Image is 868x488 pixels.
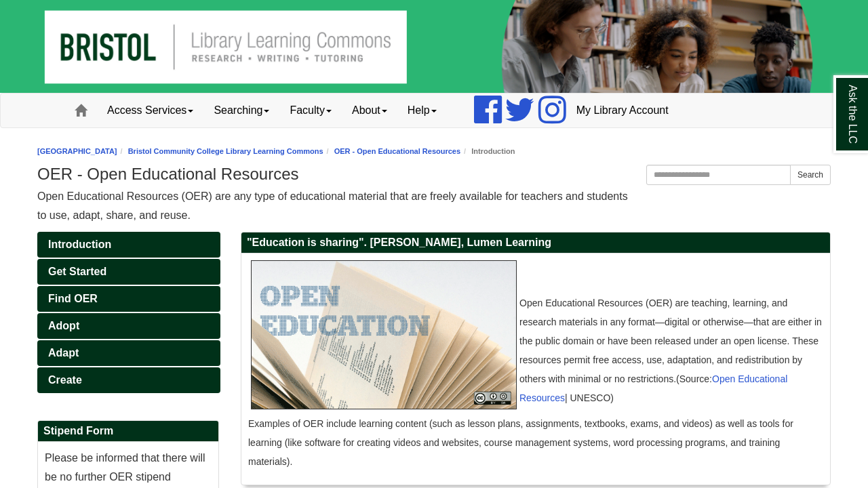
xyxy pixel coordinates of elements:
h2: Stipend Form [38,421,218,442]
span: Open Educational Resources (OER) are any type of educational material that are freely available f... [37,190,628,221]
a: Help [397,94,447,127]
span: (Source: | UNESCO) [519,373,787,403]
span: Adopt [48,320,79,331]
a: Searching [203,94,279,127]
a: Access Services [97,94,203,127]
h1: OER - Open Educational Resources [37,165,831,184]
a: About [342,94,397,127]
a: OER - Open Educational Resources [334,147,460,155]
h2: "Education is sharing". [PERSON_NAME], Lumen Learning [241,232,830,253]
span: Open Educational Resources (OER) are teaching, learning, and research materials in any format—dig... [519,298,822,384]
span: Create [48,374,82,386]
button: Search [790,165,831,185]
span: Introduction [48,239,111,250]
nav: breadcrumb [37,145,831,158]
a: Bristol Community College Library Learning Commons [128,147,323,155]
a: Adopt [37,313,220,339]
span: Find OER [48,293,98,304]
li: Introduction [460,145,515,158]
a: [GEOGRAPHIC_DATA] [37,147,117,155]
a: Create [37,367,220,393]
span: Get Started [48,266,106,277]
span: Examples of OER include learning content (such as lesson plans, assignments, textbooks, exams, an... [248,418,793,467]
a: Adapt [37,340,220,366]
a: Faculty [279,94,342,127]
a: Open Educational Resources [519,373,787,403]
a: Get Started [37,259,220,285]
a: Find OER [37,286,220,312]
span: Adapt [48,347,79,359]
a: Introduction [37,232,220,258]
a: My Library Account [566,94,679,127]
